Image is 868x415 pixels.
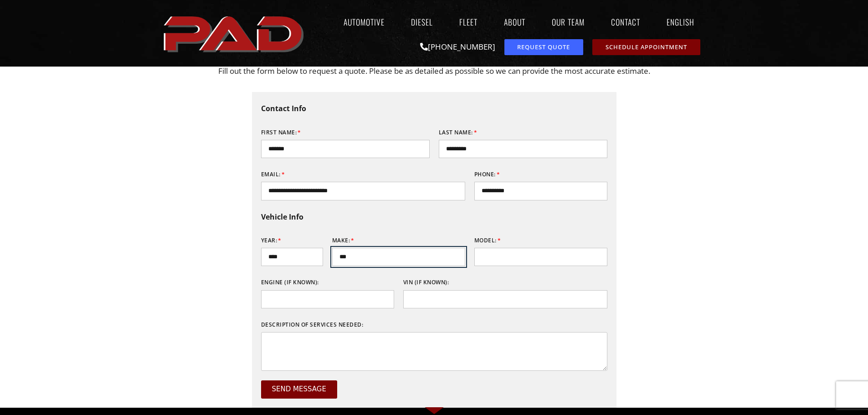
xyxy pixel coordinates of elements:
b: Contact Info [261,103,306,113]
a: Contact [602,11,649,32]
label: VIN (if known): [403,275,449,290]
label: Make: [332,233,354,248]
label: Engine (if known): [261,275,319,290]
span: Send Message [272,386,326,393]
a: Fleet [451,11,486,32]
a: English [658,11,708,32]
form: Request Quote [261,101,607,408]
label: Year: [261,233,282,248]
a: Automotive [335,11,393,32]
nav: Menu [308,11,708,32]
span: Schedule Appointment [606,44,687,50]
a: pro automotive and diesel home page [161,9,308,58]
label: Last Name: [439,125,478,140]
a: About [495,11,534,32]
p: Fill out the form below to request a quote. Please be as detailed as possible so we can provide t... [165,64,703,78]
a: request a service or repair quote [504,39,583,55]
label: Phone: [474,167,500,182]
label: Email: [261,167,285,182]
a: [PHONE_NUMBER] [420,41,495,52]
a: schedule repair or service appointment [592,39,700,55]
a: Diesel [402,11,442,32]
img: The image shows the word "PAD" in bold, red, uppercase letters with a slight shadow effect. [161,9,308,58]
a: Our Team [543,11,593,32]
label: Model: [474,233,501,248]
label: First Name: [261,125,301,140]
button: Send Message [261,380,337,399]
span: Request Quote [517,44,570,50]
b: Vehicle Info [261,212,303,222]
label: Description of services needed: [261,318,364,332]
